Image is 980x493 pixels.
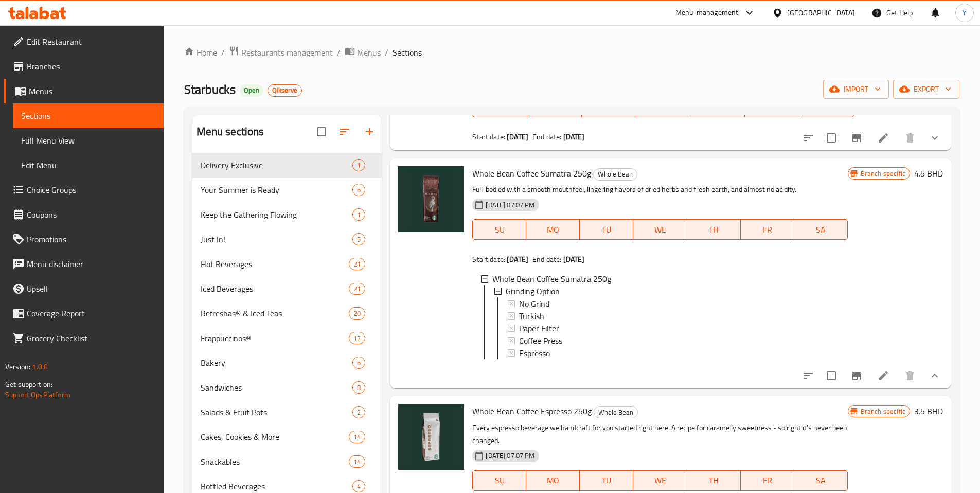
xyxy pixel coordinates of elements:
div: Bakery [201,357,353,369]
a: Coverage Report [4,301,164,326]
a: Home [184,46,217,59]
span: Get support on: [5,378,52,391]
a: Full Menu View [13,128,164,153]
span: SA [798,473,844,488]
div: items [349,455,365,468]
h6: 4.5 BHD [914,166,943,181]
div: Snackables14 [192,449,382,474]
span: Sections [393,46,422,59]
div: Open [240,84,263,97]
span: Upsell [27,283,155,295]
span: Select to update [821,365,842,386]
button: TH [687,219,741,240]
span: Qikserve [268,86,301,95]
button: import [823,80,889,99]
span: No Grind [519,297,549,310]
span: WE [637,473,683,488]
span: Paper Filter [519,322,559,334]
span: Coupons [27,208,155,221]
span: Version: [5,360,30,374]
div: Salads & Fruit Pots2 [192,400,382,425]
span: TU [584,222,629,237]
span: 8 [353,383,365,393]
div: items [349,431,365,443]
span: 17 [349,333,365,343]
span: Frappuccinos® [201,332,349,344]
div: Whole Bean [593,168,637,181]
span: Select to update [821,127,842,149]
button: show more [922,126,947,150]
span: Branches [27,60,155,73]
span: SA [798,222,844,237]
a: Branches [4,54,164,79]
span: Iced Beverages [201,283,349,295]
b: [DATE] [563,253,585,266]
div: Bottled Beverages [201,480,353,492]
div: items [352,159,365,171]
span: Branch specific [857,407,910,416]
div: items [352,208,365,221]
span: MO [530,222,576,237]
span: FR [745,222,790,237]
div: Keep the Gathering Flowing1 [192,202,382,227]
span: 1 [353,210,365,220]
a: Promotions [4,227,164,252]
span: Restaurants management [241,46,333,59]
span: TH [691,473,737,488]
span: 5 [353,235,365,244]
a: Menus [4,79,164,103]
span: [DATE] 07:07 PM [482,200,539,210]
span: 1.0.0 [32,360,48,374]
div: Cakes, Cookies & More14 [192,425,382,449]
span: Salads & Fruit Pots [201,406,353,418]
button: WE [633,470,687,491]
span: FR [745,473,790,488]
div: Sandwiches8 [192,375,382,400]
a: Grocery Checklist [4,326,164,350]
span: Starbucks [184,78,236,101]
span: Hot Beverages [201,258,349,270]
span: SU [477,473,522,488]
span: Sort sections [332,119,357,144]
span: Menus [29,85,155,97]
span: 6 [353,185,365,195]
div: [GEOGRAPHIC_DATA] [787,7,855,19]
a: Sections [13,103,164,128]
span: Menus [357,46,381,59]
button: FR [741,470,794,491]
span: Edit Restaurant [27,36,155,48]
span: Open [240,86,263,95]
span: export [901,83,951,96]
button: delete [898,126,922,150]
button: SA [794,219,848,240]
div: Refreshas® & Iced Teas20 [192,301,382,326]
h2: Menu sections [197,124,264,139]
button: TU [580,219,633,240]
a: Choice Groups [4,178,164,202]
p: Full-bodied with a smooth mouthfeel, lingering flavors of dried herbs and fresh earth, and almost... [472,183,847,196]
nav: breadcrumb [184,46,959,59]
a: Edit menu item [877,132,889,144]
a: Edit Menu [13,153,164,178]
button: SU [472,219,526,240]
div: Iced Beverages21 [192,276,382,301]
h6: 3.5 BHD [914,404,943,418]
span: Choice Groups [27,184,155,196]
span: Delivery Exclusive [201,159,353,171]
a: Upsell [4,276,164,301]
span: Snackables [201,455,349,468]
span: Refreshas® & Iced Teas [201,307,349,320]
button: Branch-specific-item [844,363,869,388]
a: Support.OpsPlatform [5,388,70,401]
div: items [349,258,365,270]
span: End date: [532,130,561,144]
div: Your Summer is Ready [201,184,353,196]
img: Whole Bean Coffee Espresso 250g [398,404,464,470]
span: Menu disclaimer [27,258,155,270]
div: items [352,233,365,245]
span: Keep the Gathering Flowing [201,208,353,221]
